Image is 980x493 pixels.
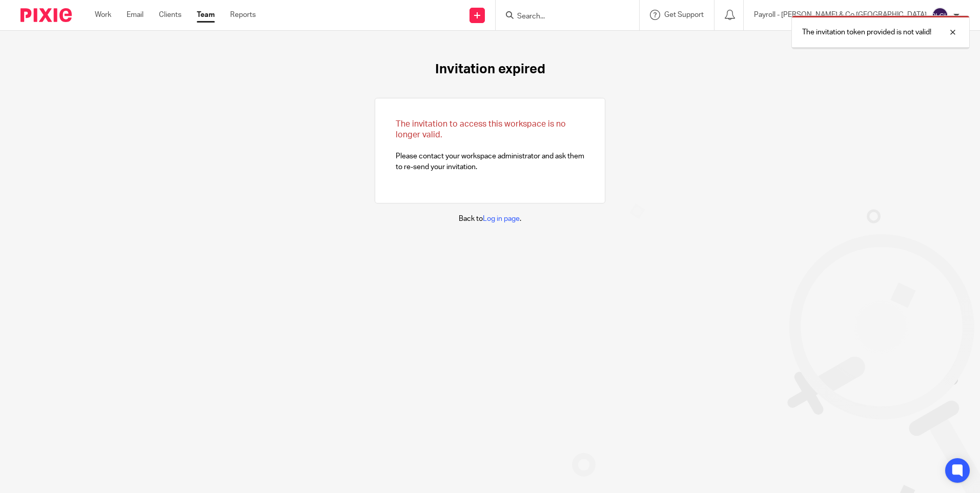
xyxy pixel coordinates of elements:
[483,215,520,222] a: Log in page
[197,10,215,20] a: Team
[932,7,948,24] img: svg%3E
[159,10,181,20] a: Clients
[230,10,256,20] a: Reports
[21,8,72,22] img: Pixie
[435,61,545,77] h1: Invitation expired
[127,10,144,20] a: Email
[396,119,584,172] p: Please contact your workspace administrator and ask them to re-send your invitation.
[459,214,521,224] p: Back to .
[396,120,566,139] span: The invitation to access this workspace is no longer valid.
[95,10,111,20] a: Work
[802,27,931,37] p: The invitation token provided is not valid!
